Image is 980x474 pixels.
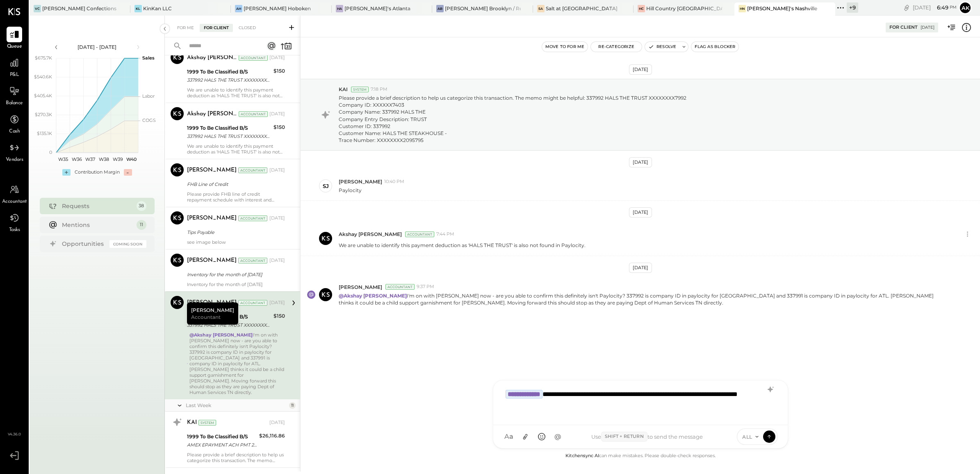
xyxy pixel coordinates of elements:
div: $150 [273,312,285,320]
div: AB [436,5,444,12]
div: $150 [273,123,285,131]
div: Accountant [238,215,267,221]
text: Sales [142,55,155,61]
div: System [351,87,369,92]
span: 10:40 PM [384,179,404,185]
text: W37 [85,156,95,162]
div: KL [134,5,142,12]
button: Move to for me [542,42,588,52]
span: Cash [9,128,20,135]
p: I'm on with [PERSON_NAME] now - are you able to confirm this definitely isn't Paylocity? 337992 i... [339,292,942,306]
div: 38 [137,201,146,211]
div: 337992 HALS THE TRUST XXXXXXXX7992 Company ID: XXXXXX7403 Company Name: 337992 HALS THE Company E... [187,132,271,140]
text: $675.7K [35,55,52,61]
div: Akshay [PERSON_NAME] [187,110,237,118]
div: Accountant [239,55,268,61]
div: Inventory for the month of [DATE] [187,270,283,279]
text: Labor [142,93,155,99]
div: [PERSON_NAME] [187,166,237,174]
text: COGS [142,117,156,123]
div: 1999 To Be Classified B/S [187,124,271,132]
div: VC [34,5,41,12]
text: $270.3K [35,112,52,117]
div: Mentions [62,221,132,229]
a: Queue [0,27,28,50]
div: $150 [273,67,285,75]
span: Accountant [2,198,27,206]
button: Flag as Blocker [691,42,738,52]
span: a [509,433,513,441]
span: Shift + Return [601,432,647,442]
div: Akshay [PERSON_NAME] [187,54,237,62]
a: Cash [0,112,28,135]
div: For Client [200,24,233,32]
div: [DATE] [629,157,652,167]
div: Hill Country [GEOGRAPHIC_DATA] [646,5,722,12]
div: [DATE] [269,167,285,174]
text: W40 [126,156,136,162]
div: I'm on with [PERSON_NAME] now - are you able to confirm this definitely isn't Paylocity? 337992 i... [189,332,285,395]
div: HA [336,5,343,12]
span: Accountant [191,314,221,321]
div: For Me [173,24,198,32]
div: [PERSON_NAME] Brooklyn / Rebel Cafe [445,5,521,12]
span: P&L [10,71,19,79]
text: $540.6K [34,74,52,80]
span: Vendors [6,156,23,164]
div: Closed [235,24,260,32]
div: [DATE] [269,257,285,264]
a: Accountant [0,182,28,206]
div: [PERSON_NAME] [187,302,238,325]
div: Requests [62,202,132,210]
p: We are unable to identify this payment deduction as 'HALS THE TRUST' is also not found in Paylocity. [339,242,586,249]
div: Accountant [238,258,267,263]
span: Tasks [9,227,20,234]
text: W38 [99,156,109,162]
strong: @Akshay [PERSON_NAME] [189,332,253,338]
div: Accountant [385,284,415,290]
div: Inventory for the month of [DATE] [187,282,285,287]
span: Akshay [PERSON_NAME] [339,231,402,238]
div: KAI [187,419,197,427]
button: Re-Categorize [591,42,642,52]
div: [DATE] - [DATE] [62,44,132,50]
div: 11 [289,402,296,409]
div: 1999 To Be Classified B/S [187,433,257,441]
button: Ak [959,1,972,14]
a: Tasks [0,210,28,234]
text: W39 [112,156,123,162]
div: We are unable to identify this payment deduction as 'HALS THE TRUST' is also not found in Paylocity. [187,143,285,155]
div: Sa [537,5,545,12]
span: 7:18 PM [371,86,387,93]
div: KinKan LLC [143,5,172,12]
div: Opportunities [62,240,105,248]
div: For Client [889,24,918,31]
div: [DATE] [629,64,652,75]
a: Vendors [0,140,28,164]
div: Last Week [186,402,287,409]
span: [PERSON_NAME] [339,284,382,291]
div: [PERSON_NAME] [187,299,237,307]
span: @ [554,433,561,441]
div: HC [638,5,645,12]
text: W36 [71,156,82,162]
div: [PERSON_NAME] [187,256,237,265]
div: AMEX EPAYMENT ACH PMT 250923W4712 Company ID: XXXXXX0008 Company Name: AMEX EPAYMENT Company Entr... [187,441,257,449]
text: 0 [49,149,52,155]
div: Please provide FHB line of credit repayment schedule with interest and principal calculation [187,191,285,203]
span: 7:44 PM [436,231,454,238]
p: Paylocity [339,187,362,194]
div: Accountant [239,111,268,117]
button: Resolve [645,42,679,52]
div: Use to send the message [565,432,729,442]
div: + [62,169,71,176]
div: System [198,420,216,426]
a: Balance [0,83,28,107]
div: [PERSON_NAME] [187,214,237,222]
div: [PERSON_NAME]'s Atlanta [344,5,410,12]
div: [DATE] [269,300,285,306]
div: see image below [187,239,285,245]
div: [DATE] [269,111,285,117]
div: 337992 HALS THE TRUST XXXXXXXX7992 Company ID: XXXXXX7403 Company Name: 337992 HALS THE Company E... [187,76,271,84]
div: Accountant [238,300,267,306]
